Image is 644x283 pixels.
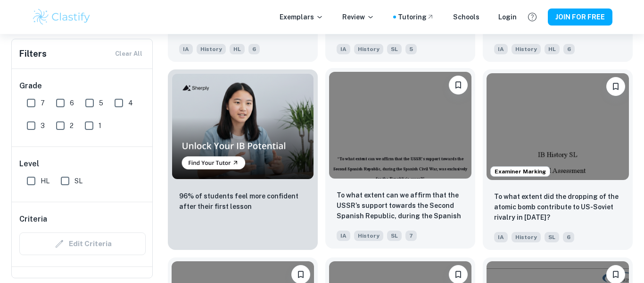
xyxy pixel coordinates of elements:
[70,98,74,108] span: 6
[337,44,350,54] span: IA
[524,9,540,25] button: Help and Feedback
[354,231,383,241] span: History
[453,12,479,22] a: Schools
[545,232,559,242] span: SL
[337,231,350,241] span: IA
[179,191,306,212] p: 96% of students feel more confident after their first lesson
[449,76,468,94] button: Please log in to bookmark exemplars
[548,9,612,26] button: JOIN FOR FREE
[19,47,47,60] h6: Filters
[248,44,260,54] span: 6
[387,231,402,241] span: SL
[197,44,226,54] span: History
[398,12,434,22] a: Tutoring
[168,69,318,250] a: Thumbnail96% of students feel more confident after their first lesson
[280,12,323,22] p: Exemplars
[41,176,50,186] span: HL
[32,8,91,26] img: Clastify logo
[563,232,574,242] span: 6
[387,44,402,54] span: SL
[405,44,417,54] span: 5
[342,12,374,22] p: Review
[487,73,629,180] img: History IA example thumbnail: To what extent did the dropping of the a
[405,231,417,241] span: 7
[606,77,625,96] button: Please log in to bookmark exemplars
[74,176,83,186] span: SL
[329,72,471,179] img: History IA example thumbnail: To what extent can we affirm that the US
[325,69,475,250] a: Please log in to bookmark exemplarsTo what extent can we affirm that the USSR’s support towards t...
[545,44,560,54] span: HL
[179,44,193,54] span: IA
[494,44,508,54] span: IA
[494,191,621,223] p: To what extent did the dropping of the atomic bomb contribute to US-Soviet rivalry in 1945?
[70,120,74,131] span: 2
[498,12,517,22] a: Login
[99,98,103,108] span: 5
[172,73,314,180] img: Thumbnail
[41,98,45,108] span: 7
[128,98,133,108] span: 4
[19,214,47,225] h6: Criteria
[19,158,146,170] h6: Level
[491,167,550,176] span: Examiner Marking
[483,69,633,250] a: Examiner MarkingPlease log in to bookmark exemplarsTo what extent did the dropping of the atomic ...
[19,80,146,92] h6: Grade
[512,232,541,242] span: History
[512,44,541,54] span: History
[230,44,245,54] span: HL
[337,190,464,222] p: To what extent can we affirm that the USSR’s support towards the Second Spanish Republic, during ...
[563,44,575,54] span: 6
[19,232,146,255] div: Criteria filters are unavailable when searching by topic
[354,44,383,54] span: History
[99,120,101,131] span: 1
[494,232,508,242] span: IA
[41,120,45,131] span: 3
